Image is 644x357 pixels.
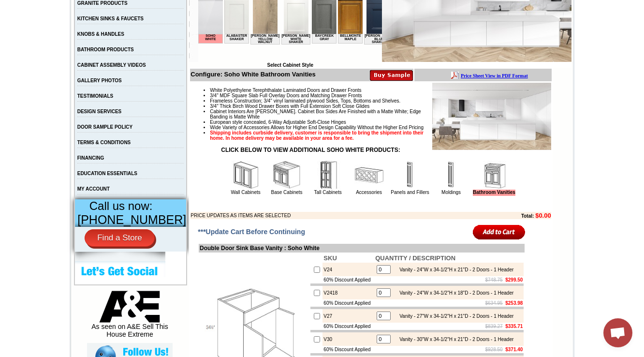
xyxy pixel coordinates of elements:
a: Accessories [356,190,382,195]
b: $371.40 [505,347,523,352]
a: KNOBS & HANDLES [77,31,124,37]
a: BATHROOM PRODUCTS [77,47,134,52]
img: pdf.png [1,2,9,10]
s: $839.27 [485,324,503,329]
span: Wide Variety of Accessories Allows for Higher End Design Capability Without the Higher End Pricing [210,125,424,130]
div: As seen on A&E Sell This House Extreme [87,291,173,343]
td: [PERSON_NAME] Blue Shaker [166,44,195,55]
b: QUANTITY / DESCRIPTION [375,254,455,262]
a: EDUCATION ESSENTIALS [77,171,137,176]
td: 60% Discount Applied [322,346,374,353]
span: [PHONE_NUMBER] [77,213,186,226]
td: V2418 [322,286,374,299]
a: TERMS & CONDITIONS [77,140,131,145]
strong: CLICK BELOW TO VIEW ADDITIONAL SOHO WHITE PRODUCTS: [221,147,400,153]
span: Frameless Construction; 3/4" vinyl laminated plywood Sides, Tops, Bottoms and Shelves. [210,98,400,104]
b: $335.71 [505,324,523,329]
span: 3/4" Thick Birch Wood Drawer Boxes with Full Extension Soft Close Glides [210,104,369,109]
td: 60% Discount Applied [322,323,374,330]
b: Configure: Soho White Bathroom Vanities [190,71,316,78]
img: Base Cabinets [272,161,301,190]
s: $634.95 [485,300,503,306]
td: 60% Discount Applied [322,276,374,283]
span: 3/4" MDF Square Slab Full Overlay Doors and Matching Drawer Fronts [210,93,362,98]
a: FINANCING [77,155,104,161]
td: 60% Discount Applied [322,299,374,307]
b: SKU [323,254,337,262]
td: V24 [322,263,374,276]
b: $299.50 [505,277,523,283]
a: Price Sheet View in PDF Format [11,1,78,10]
a: Find a Store [85,229,155,247]
td: V30 [322,332,374,346]
img: Bathroom Vanities [480,161,509,190]
a: Open chat [603,318,632,347]
a: CABINET ASSEMBLY VIDEOS [77,62,146,68]
b: $253.98 [505,300,523,306]
s: $928.50 [485,347,503,352]
img: Wall Cabinets [231,161,260,190]
a: TESTIMONIALS [77,93,113,99]
s: $748.75 [485,277,503,283]
img: Moldings [437,161,466,190]
a: GRANITE PRODUCTS [77,0,128,6]
td: V27 [322,309,374,323]
a: Wall Cabinets [231,190,260,195]
a: GALLERY PHOTOS [77,78,122,83]
a: Tall Cabinets [314,190,341,195]
b: Price Sheet View in PDF Format [11,4,78,9]
img: Product Image [432,83,551,150]
img: Panels and Fillers [395,161,424,190]
td: PRICE UPDATES AS ITEMS ARE SELECTED [190,212,468,219]
a: DESIGN SERVICES [77,109,122,114]
span: Call us now: [89,199,153,212]
strong: Shipping includes curbside delivery, customer is responsible to bring the shipment into their hom... [210,130,424,141]
span: European style concealed, 6-Way Adjustable Soft-Close Hinges [210,119,346,125]
div: Vanity - 30"W x 34-1/2"H x 21"D - 2 Doors - 1 Header [395,337,513,342]
span: White Polyethylene Terephthalate Laminated Doors and Drawer Fronts [210,88,361,93]
div: Vanity - 24"W x 34-1/2"H x 18"D - 2 Doors - 1 Header [395,290,513,296]
b: Select Cabinet Style [267,62,313,68]
span: ***Update Cart Before Continuing [198,228,305,236]
b: Total: [521,213,534,219]
div: Vanity - 24"W x 34-1/2"H x 21"D - 2 Doors - 1 Header [395,267,513,272]
b: $0.00 [535,212,551,219]
a: MY ACCOUNT [77,186,110,192]
td: Double Door Sink Base Vanity : Soho White [199,244,525,253]
a: KITCHEN SINKS & FAUCETS [77,16,144,21]
span: Cabinet Interiors Are [PERSON_NAME]. Cabinet Box Sides Are Finished with a Matte White; Edge Band... [210,109,421,119]
a: Base Cabinets [271,190,303,195]
div: Vanity - 27"W x 34-1/2"H x 21"D - 2 Doors - 1 Header [395,313,513,319]
input: Add to Cart [473,224,526,240]
a: Moldings [441,190,461,195]
a: Panels and Fillers [391,190,429,195]
img: Tall Cabinets [313,161,342,190]
img: Accessories [354,161,383,190]
a: DOOR SAMPLE POLICY [77,124,132,130]
a: Bathroom Vanities [473,190,515,196]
